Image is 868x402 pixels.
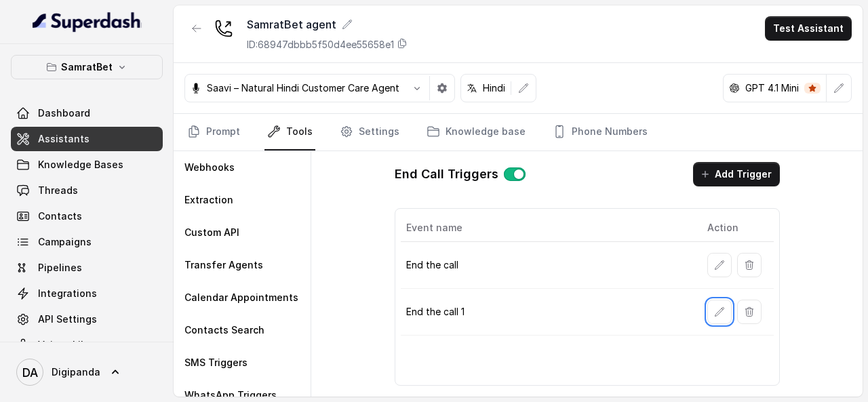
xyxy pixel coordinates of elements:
p: Custom API [184,226,239,239]
button: Add Trigger [693,162,780,186]
button: Test Assistant [765,16,852,41]
p: Hindi [483,81,505,95]
a: API Settings [11,307,163,331]
a: Contacts [11,204,163,228]
a: Prompt [184,114,243,150]
div: SamratBet agent [247,16,408,33]
a: Dashboard [11,101,163,125]
span: API Settings [38,313,97,326]
a: Voices Library [11,333,163,357]
a: Campaigns [11,230,163,254]
p: ID: 68947dbbb5f50d4ee55658e1 [247,38,394,52]
a: Settings [337,114,402,150]
a: Digipanda [11,353,163,391]
p: Transfer Agents [184,258,263,272]
p: SamratBet [61,59,113,75]
th: Event name [401,214,697,242]
p: Saavi – Natural Hindi Customer Care Agent [207,81,399,95]
span: Contacts [38,209,82,223]
p: WhatsApp Triggers [184,388,277,402]
a: Knowledge base [424,114,528,150]
span: Campaigns [38,235,92,249]
a: Integrations [11,281,163,306]
span: Threads [38,184,78,197]
a: Phone Numbers [550,114,650,150]
img: light.svg [33,11,142,33]
span: Dashboard [38,106,90,120]
p: SMS Triggers [184,356,248,369]
a: Pipelines [11,256,163,280]
span: Knowledge Bases [38,158,123,172]
p: GPT 4.1 Mini [745,81,799,95]
a: Threads [11,178,163,203]
text: DA [22,365,38,380]
span: Integrations [38,287,97,300]
span: Digipanda [52,365,100,379]
p: Webhooks [184,161,235,174]
p: End the call 1 [406,305,686,319]
p: End the call [406,258,686,272]
th: Action [696,214,774,242]
a: Tools [264,114,315,150]
button: SamratBet [11,55,163,79]
span: Assistants [38,132,90,146]
svg: openai logo [729,83,740,94]
nav: Tabs [184,114,852,150]
h1: End Call Triggers [395,163,498,185]
p: Contacts Search [184,323,264,337]
a: Knowledge Bases [11,153,163,177]
p: Extraction [184,193,233,207]
span: Pipelines [38,261,82,275]
p: Calendar Appointments [184,291,298,304]
a: Assistants [11,127,163,151]
span: Voices Library [38,338,105,352]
